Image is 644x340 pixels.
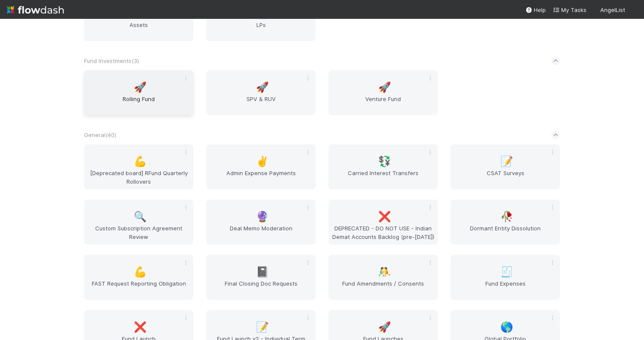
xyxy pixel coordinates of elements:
[451,200,560,245] a: 🥀Dormant Entity Dissolution
[210,169,312,186] span: Admin Expense Payments
[451,255,560,300] a: 🧾Fund Expenses
[378,211,391,222] span: ❌
[87,279,190,296] span: FAST Request Reporting Obligation
[256,322,269,333] span: 📝
[553,6,587,14] a: My Tasks
[84,144,193,189] a: 💪[Deprecated board] RFund Quarterly Rollovers
[553,6,587,13] span: My Tasks
[84,200,193,245] a: 🔍Custom Subscription Agreement Review
[7,3,64,17] img: logo-inverted-e16ddd16eac7371096b0.svg
[378,266,391,277] span: 🤼
[256,266,269,277] span: 📓
[500,266,513,277] span: 🧾
[206,144,316,189] a: ✌️Admin Expense Payments
[525,6,546,14] div: Help
[332,95,434,112] span: Venture Fund
[210,21,312,38] span: LPs
[206,255,316,300] a: 📓Final Closing Doc Requests
[134,266,147,277] span: 💪
[454,279,557,296] span: Fund Expenses
[332,169,434,186] span: Carried Interest Transfers
[500,211,513,222] span: 🥀
[84,255,193,300] a: 💪FAST Request Reporting Obligation
[206,70,316,115] a: 🚀SPV & RUV
[84,70,193,115] a: 🚀Rolling Fund
[256,156,269,167] span: ✌️
[454,224,557,241] span: Dormant Entity Dissolution
[500,156,513,167] span: 📝
[600,6,625,13] span: AngelList
[87,21,190,38] span: Assets
[328,70,438,115] a: 🚀Venture Fund
[134,82,147,93] span: 🚀
[328,255,438,300] a: 🤼Fund Amendments / Consents
[332,279,434,296] span: Fund Amendments / Consents
[451,144,560,189] a: 📝CSAT Surveys
[378,82,391,93] span: 🚀
[256,82,269,93] span: 🚀
[328,200,438,245] a: ❌DEPRECATED - DO NOT USE - Indian Demat Accounts Backlog (pre-[DATE])
[206,200,316,245] a: 🔮Deal Memo Moderation
[84,131,116,138] span: General ( 40 )
[378,156,391,167] span: 💱
[332,224,434,241] span: DEPRECATED - DO NOT USE - Indian Demat Accounts Backlog (pre-[DATE])
[378,322,391,333] span: 🚀
[256,211,269,222] span: 🔮
[84,57,139,64] span: Fund Investments ( 3 )
[328,144,438,189] a: 💱Carried Interest Transfers
[454,169,557,186] span: CSAT Surveys
[500,322,513,333] span: 🌎
[87,95,190,112] span: Rolling Fund
[210,224,312,241] span: Deal Memo Moderation
[210,279,312,296] span: Final Closing Doc Requests
[87,169,190,186] span: [Deprecated board] RFund Quarterly Rollovers
[134,322,147,333] span: ❌
[87,224,190,241] span: Custom Subscription Agreement Review
[134,156,147,167] span: 💪
[210,95,312,112] span: SPV & RUV
[134,211,147,222] span: 🔍
[629,6,637,15] img: avatar_4aa8e4fd-f2b7-45ba-a6a5-94a913ad1fe4.png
